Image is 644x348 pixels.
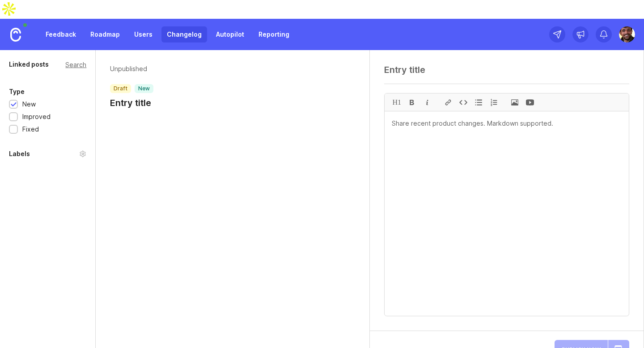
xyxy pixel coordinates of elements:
[10,28,21,42] img: Canny Home
[40,26,81,42] a: Feedback
[389,93,404,111] div: H1
[211,26,250,42] a: Autopilot
[619,26,635,42] img: Sandy Test
[110,64,153,73] p: Unpublished
[110,97,153,109] h1: Entry title
[22,124,39,134] div: Fixed
[9,86,25,97] div: Type
[114,85,127,92] p: draft
[129,26,158,42] a: Users
[161,26,207,42] a: Changelog
[253,26,295,42] a: Reporting
[9,149,30,159] div: Labels
[22,99,36,109] div: New
[138,85,150,92] p: new
[22,112,51,122] div: Improved
[9,59,49,70] div: Linked posts
[65,62,86,67] div: Search
[85,26,125,42] a: Roadmap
